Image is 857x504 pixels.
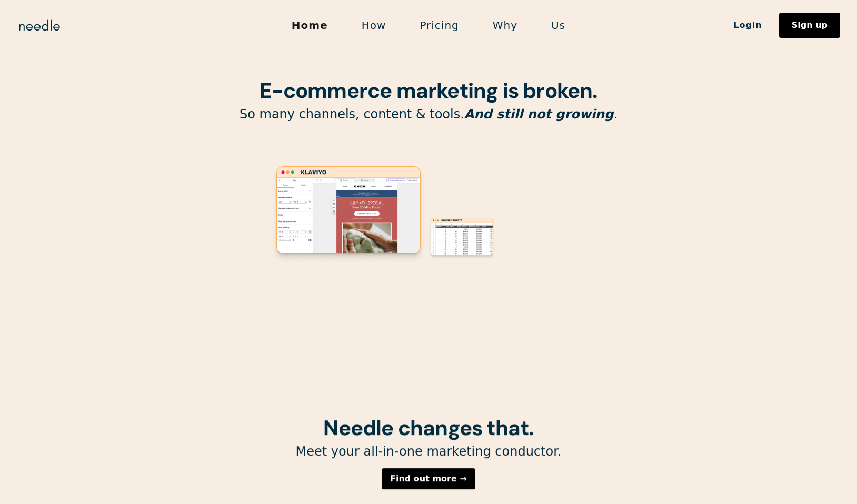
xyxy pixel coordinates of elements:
p: Meet your all-in-one marketing conductor. [160,443,697,460]
strong: E-commerce marketing is broken. [260,77,597,104]
a: How [345,14,403,36]
div: Find out more → [390,475,467,483]
p: So many channels, content & tools. . [160,106,697,123]
div: Sign up [792,21,828,29]
a: Login [716,16,779,34]
strong: Needle changes that. [323,414,533,441]
a: Pricing [403,14,475,36]
a: Us [534,14,582,36]
em: And still not growing [464,107,614,122]
a: Find out more → [382,469,475,490]
a: Home [275,14,345,36]
a: Sign up [779,13,840,38]
a: Why [476,14,534,36]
